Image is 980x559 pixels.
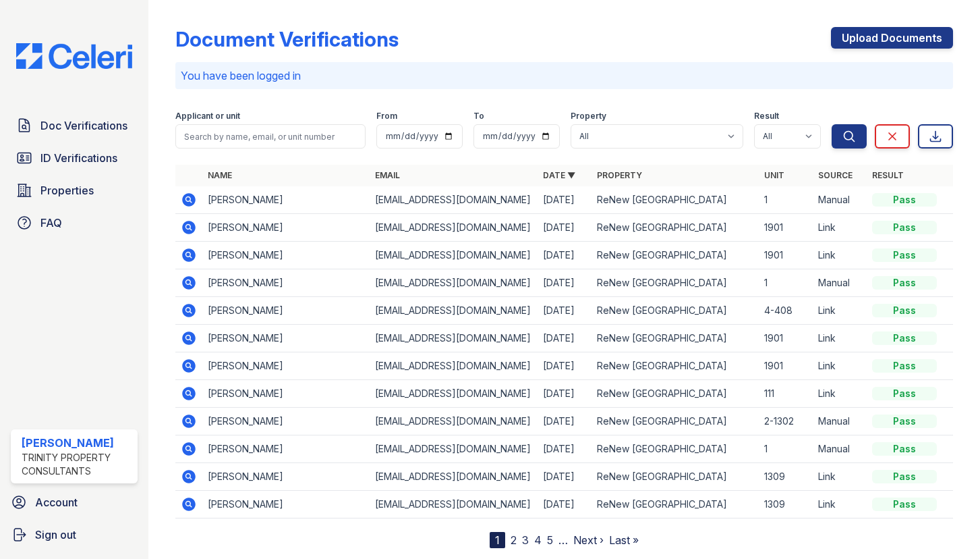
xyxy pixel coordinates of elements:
[592,214,759,242] td: ReNew [GEOGRAPHIC_DATA]
[370,214,538,242] td: [EMAIL_ADDRESS][DOMAIN_NAME]
[571,111,606,122] label: Property
[370,352,538,380] td: [EMAIL_ADDRESS][DOMAIN_NAME]
[40,182,94,198] span: Properties
[175,111,240,122] label: Applicant or unit
[473,111,484,122] label: To
[11,177,138,204] a: Properties
[538,435,592,463] td: [DATE]
[370,325,538,352] td: [EMAIL_ADDRESS][DOMAIN_NAME]
[872,276,937,290] div: Pass
[35,494,78,510] span: Account
[872,304,937,317] div: Pass
[202,214,370,242] td: [PERSON_NAME]
[592,491,759,518] td: ReNew [GEOGRAPHIC_DATA]
[872,331,937,345] div: Pass
[511,533,517,547] a: 2
[872,498,937,511] div: Pass
[813,408,867,435] td: Manual
[872,470,937,483] div: Pass
[538,408,592,435] td: [DATE]
[370,186,538,214] td: [EMAIL_ADDRESS][DOMAIN_NAME]
[573,533,604,547] a: Next ›
[754,111,779,122] label: Result
[175,124,366,149] input: Search by name, email, or unit number
[370,408,538,435] td: [EMAIL_ADDRESS][DOMAIN_NAME]
[538,352,592,380] td: [DATE]
[11,209,138,236] a: FAQ
[592,186,759,214] td: ReNew [GEOGRAPHIC_DATA]
[592,352,759,380] td: ReNew [GEOGRAPHIC_DATA]
[538,269,592,297] td: [DATE]
[759,380,813,408] td: 111
[759,408,813,435] td: 2-1302
[522,533,529,547] a: 3
[592,325,759,352] td: ReNew [GEOGRAPHIC_DATA]
[5,489,143,516] a: Account
[872,221,937,234] div: Pass
[813,463,867,491] td: Link
[592,463,759,491] td: ReNew [GEOGRAPHIC_DATA]
[592,380,759,408] td: ReNew [GEOGRAPHIC_DATA]
[759,214,813,242] td: 1901
[592,408,759,435] td: ReNew [GEOGRAPHIC_DATA]
[22,451,132,478] div: Trinity Property Consultants
[813,242,867,269] td: Link
[375,170,400,180] a: Email
[813,269,867,297] td: Manual
[40,150,117,166] span: ID Verifications
[543,170,575,180] a: Date ▼
[872,387,937,400] div: Pass
[370,463,538,491] td: [EMAIL_ADDRESS][DOMAIN_NAME]
[370,435,538,463] td: [EMAIL_ADDRESS][DOMAIN_NAME]
[813,380,867,408] td: Link
[813,297,867,325] td: Link
[370,269,538,297] td: [EMAIL_ADDRESS][DOMAIN_NAME]
[22,435,132,451] div: [PERSON_NAME]
[872,248,937,262] div: Pass
[538,325,592,352] td: [DATE]
[202,186,370,214] td: [PERSON_NAME]
[813,325,867,352] td: Link
[609,533,639,547] a: Last »
[764,170,784,180] a: Unit
[538,491,592,518] td: [DATE]
[202,463,370,491] td: [PERSON_NAME]
[592,242,759,269] td: ReNew [GEOGRAPHIC_DATA]
[759,186,813,214] td: 1
[370,297,538,325] td: [EMAIL_ADDRESS][DOMAIN_NAME]
[813,352,867,380] td: Link
[376,111,397,122] label: From
[872,415,937,428] div: Pass
[11,112,138,139] a: Doc Verifications
[181,68,948,84] p: You have been logged in
[534,533,542,547] a: 4
[813,491,867,518] td: Link
[40,117,127,134] span: Doc Verifications
[538,380,592,408] td: [DATE]
[872,170,904,180] a: Result
[202,269,370,297] td: [PERSON_NAME]
[5,521,143,548] button: Sign out
[597,170,642,180] a: Property
[202,408,370,435] td: [PERSON_NAME]
[202,352,370,380] td: [PERSON_NAME]
[40,215,62,231] span: FAQ
[202,380,370,408] td: [PERSON_NAME]
[370,242,538,269] td: [EMAIL_ADDRESS][DOMAIN_NAME]
[208,170,232,180] a: Name
[759,352,813,380] td: 1901
[872,193,937,207] div: Pass
[759,242,813,269] td: 1901
[592,297,759,325] td: ReNew [GEOGRAPHIC_DATA]
[35,527,76,543] span: Sign out
[547,533,553,547] a: 5
[592,269,759,297] td: ReNew [GEOGRAPHIC_DATA]
[872,442,937,456] div: Pass
[872,359,937,373] div: Pass
[202,325,370,352] td: [PERSON_NAME]
[558,532,568,548] span: …
[5,43,143,69] img: CE_Logo_Blue-a8612792a0a2168367f1c8372b55b34899dd931a85d93a1a3d3e32e68fde9ad4.png
[538,463,592,491] td: [DATE]
[370,491,538,518] td: [EMAIL_ADDRESS][DOMAIN_NAME]
[813,435,867,463] td: Manual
